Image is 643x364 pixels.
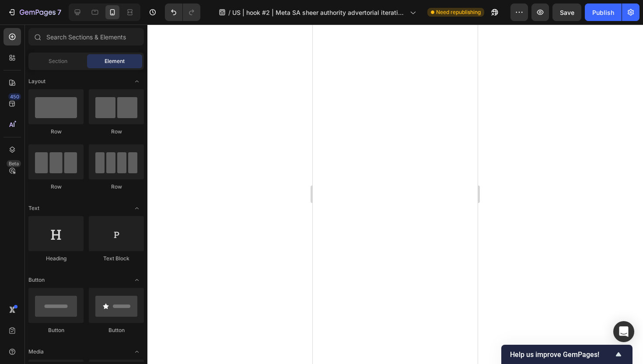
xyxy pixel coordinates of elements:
[89,183,144,191] div: Row
[232,8,406,17] span: US | hook #2 | Meta SA sheer authority advertorial iteration #1
[57,7,61,17] p: 7
[28,276,45,284] span: Button
[130,201,144,215] span: Toggle open
[8,93,21,100] div: 450
[436,8,481,16] span: Need republishing
[89,128,144,136] div: Row
[28,255,84,262] div: Heading
[7,160,21,167] div: Beta
[28,128,84,136] div: Row
[552,3,581,21] button: Save
[592,8,614,17] div: Publish
[28,326,84,334] div: Button
[28,77,45,85] span: Layout
[28,204,39,212] span: Text
[28,28,144,45] input: Search Sections & Elements
[130,273,144,287] span: Toggle open
[28,348,44,356] span: Media
[613,321,634,342] div: Open Intercom Messenger
[313,24,478,364] iframe: Design area
[510,350,613,359] span: Help us improve GemPages!
[585,3,622,21] button: Publish
[228,8,231,17] span: /
[130,345,144,359] span: Toggle open
[89,326,144,334] div: Button
[28,183,84,191] div: Row
[165,3,200,21] div: Undo/Redo
[510,349,624,360] button: Show survey - Help us improve GemPages!
[89,255,144,262] div: Text Block
[130,74,144,88] span: Toggle open
[3,3,65,21] button: 7
[49,57,67,65] span: Section
[560,9,574,16] span: Save
[105,57,125,65] span: Element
